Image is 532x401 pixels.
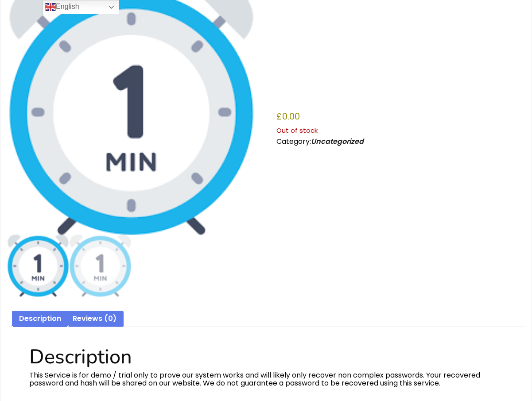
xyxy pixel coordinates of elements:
[276,136,364,147] span: Category:
[29,345,503,369] h2: Description
[276,125,525,136] p: Out of stock
[7,235,69,297] img: Public Password Recovery 1 Minute (free trial demo)
[311,136,364,147] a: Uncategorized
[45,2,56,12] img: en
[276,110,300,123] bdi: 0.00
[73,311,116,327] a: Reviews (0)
[19,311,61,327] a: Description
[276,110,282,123] span: £
[7,339,525,392] div: This Service is for demo / trial only to prove our system works and will likely only recover non ...
[276,0,525,104] h1: Public Password Recovery 1 Minute (free trial demo)
[69,235,131,297] img: Public Password Recovery 1 Minute (free trial demo) - Image 2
